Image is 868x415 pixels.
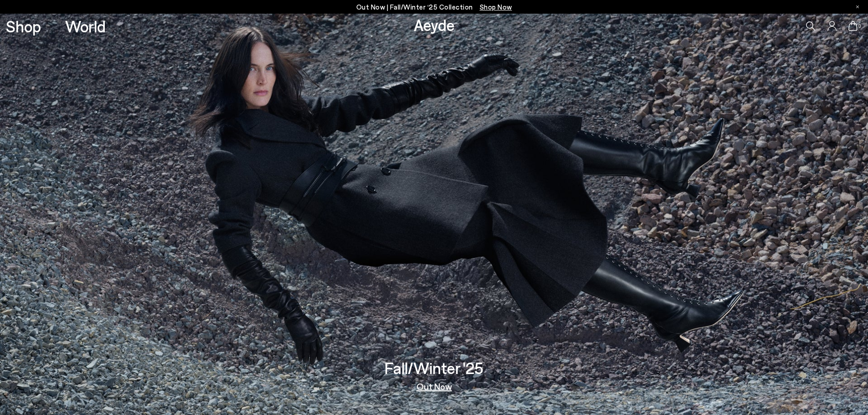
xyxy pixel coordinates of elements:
[356,1,512,13] p: Out Now | Fall/Winter ‘25 Collection
[858,24,862,29] span: 0
[416,382,452,391] a: Out Now
[65,18,106,34] a: World
[414,15,455,34] a: Aeyde
[385,360,483,376] h3: Fall/Winter '25
[6,18,41,34] a: Shop
[848,21,858,31] a: 0
[480,3,512,11] span: Navigate to /collections/new-in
